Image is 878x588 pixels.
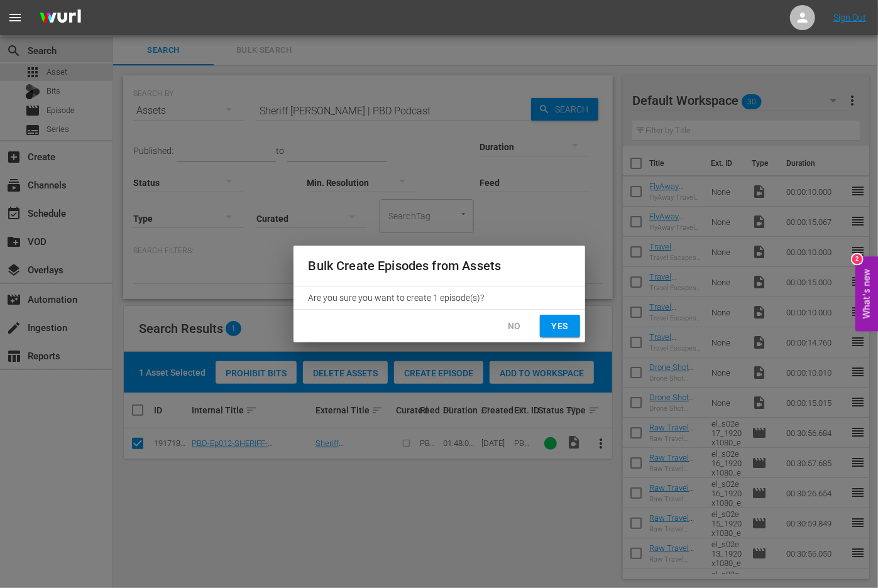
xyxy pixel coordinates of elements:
span: menu [8,10,23,25]
span: No [505,318,525,334]
span: Yes [550,318,570,334]
div: Are you sure you want to create 1 episode(s)? [294,286,585,309]
button: Yes [540,315,580,338]
div: 2 [852,254,862,264]
button: Open Feedback Widget [855,257,878,332]
h2: Bulk Create Episodes from Assets [309,256,570,276]
a: Sign Out [833,13,866,23]
button: No [495,315,535,338]
img: ans4CAIJ8jUAAAAAAAAAAAAAAAAAAAAAAAAgQb4GAAAAAAAAAAAAAAAAAAAAAAAAJMjXAAAAAAAAAAAAAAAAAAAAAAAAgAT5G... [30,3,91,33]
